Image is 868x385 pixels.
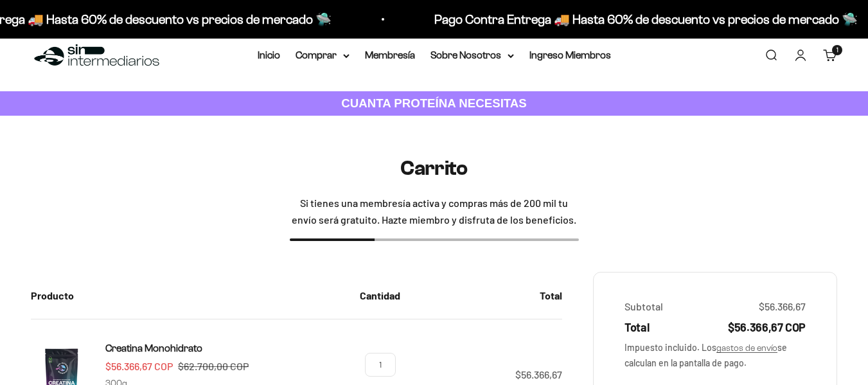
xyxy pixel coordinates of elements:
[411,272,562,319] th: Total
[350,272,411,319] th: Cantidad
[105,340,249,357] a: Creatina Monohidrato
[430,9,853,30] p: Pago Contra Entrega 🚚 Hasta 60% de descuento vs precios de mercado 🛸
[837,47,838,53] span: 1
[624,341,806,370] span: Impuesto incluido. Los se calculan en la pantalla de pago.
[365,353,396,377] input: Cambiar cantidad
[365,49,415,60] a: Membresía
[31,272,350,319] th: Producto
[529,49,611,60] a: Ingreso Miembros
[624,298,663,315] span: Subtotal
[290,195,579,228] span: Si tienes una membresía activa y compras más de 200 mil tu envío será gratuito. Hazte miembro y d...
[105,358,173,375] sale-price: $56.366,67 COP
[341,96,527,110] strong: CUANTA PROTEÍNA NECESITAS
[716,343,777,353] a: gastos de envío
[296,47,350,64] summary: Comprar
[759,298,806,315] span: $56.366,67
[400,157,468,179] h1: Carrito
[624,319,649,336] span: Total
[105,343,202,354] span: Creatina Monohidrato
[258,49,280,60] a: Inicio
[728,319,806,336] span: $56.366,67 COP
[430,47,514,64] summary: Sobre Nosotros
[178,358,249,375] compare-at-price: $62.700,00 COP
